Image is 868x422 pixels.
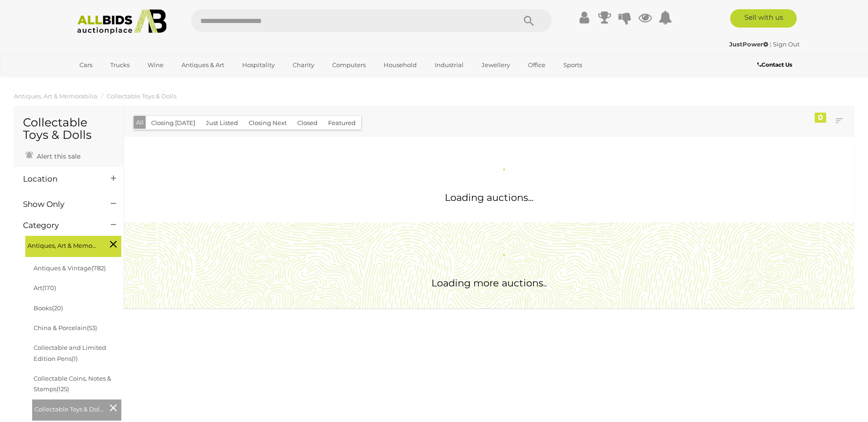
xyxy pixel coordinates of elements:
[378,57,423,73] a: Household
[23,200,97,209] h4: Show Only
[773,40,800,48] a: Sign Out
[23,148,83,162] a: Alert this sale
[287,57,320,73] a: Charity
[476,57,516,73] a: Jewellery
[23,116,114,142] h1: Collectable Toys & Dolls
[74,73,151,88] a: [GEOGRAPHIC_DATA]
[146,116,201,130] button: Closing [DATE]
[52,304,63,312] span: (20)
[91,264,106,272] span: (782)
[87,324,97,331] span: (53)
[34,375,111,393] a: Collectable Coins, Notes & Stamps(125)
[34,402,103,415] span: Collectable Toys & Dolls
[522,57,551,73] a: Office
[42,284,56,291] span: (170)
[292,116,323,130] button: Closed
[770,40,772,48] span: |
[28,238,96,251] span: Antiques, Art & Memorabilia
[34,152,80,160] span: Alert this sale
[200,116,244,130] button: Just Listed
[34,284,56,291] a: Art(170)
[757,60,794,70] a: Contact Us
[243,116,292,130] button: Closing Next
[34,304,63,312] a: Books(20)
[74,57,98,73] a: Cars
[729,40,768,48] strong: JustPower
[236,57,281,73] a: Hospitality
[326,57,372,73] a: Computers
[34,264,106,272] a: Antiques & Vintage(782)
[176,57,230,73] a: Antiques & Art
[72,9,172,34] img: Allbids.com.au
[729,40,770,48] a: JustPower
[815,113,826,123] div: 0
[730,9,797,28] a: Sell with us
[557,57,588,73] a: Sports
[23,175,97,183] h4: Location
[506,9,552,32] button: Search
[57,385,69,393] span: (125)
[34,324,97,331] a: China & Porcelain(53)
[34,344,106,362] a: Collectable and Limited Edition Pens(1)
[107,92,176,100] a: Collectable Toys & Dolls
[14,92,97,100] a: Antiques, Art & Memorabilia
[429,57,470,73] a: Industrial
[134,116,146,129] button: All
[72,355,78,362] span: (1)
[757,61,792,68] b: Contact Us
[142,57,170,73] a: Wine
[104,57,136,73] a: Trucks
[23,221,97,230] h4: Category
[431,277,547,289] span: Loading more auctions..
[323,116,361,130] button: Featured
[445,192,533,203] span: Loading auctions...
